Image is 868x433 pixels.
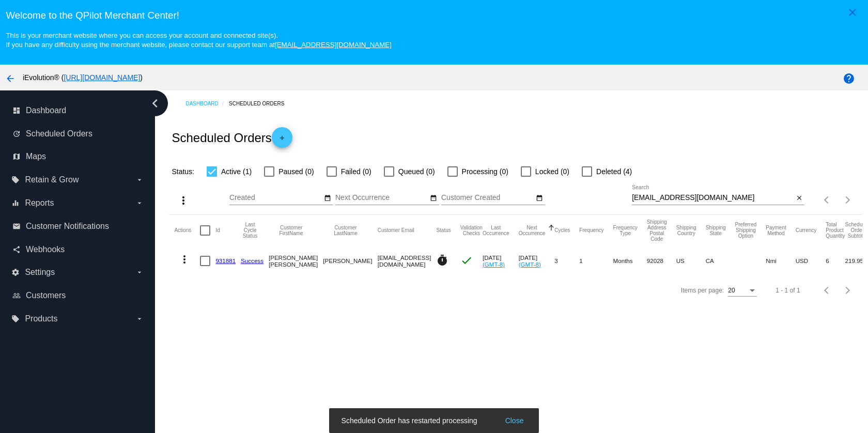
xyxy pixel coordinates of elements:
[12,291,21,300] i: people_outline
[554,227,570,234] button: Change sorting for Cycles
[728,287,735,294] span: 20
[796,194,803,203] mat-icon: close
[460,254,473,267] mat-icon: check
[335,194,428,202] input: Next Occurrence
[843,72,855,85] mat-icon: help
[12,106,21,115] i: dashboard
[766,246,795,276] mat-cell: Nmi
[275,41,392,49] a: [EMAIL_ADDRESS][DOMAIN_NAME]
[483,225,509,236] button: Change sorting for LastOccurrenceUtc
[596,165,632,178] span: Deleted (4)
[11,199,20,207] i: equalizer
[846,6,859,19] mat-icon: close
[378,246,437,276] mat-cell: [EMAIL_ADDRESS][DOMAIN_NAME]
[221,165,252,178] span: Active (1)
[135,315,144,323] i: arrow_drop_down
[681,287,724,294] div: Items per page:
[324,194,331,203] mat-icon: date_range
[519,261,541,268] a: (GMT-8)
[838,280,858,301] button: Next page
[26,245,65,254] span: Webhooks
[278,165,314,178] span: Paused (0)
[12,102,144,119] a: dashboard Dashboard
[323,225,368,236] button: Change sorting for CustomerLastName
[647,246,676,276] mat-cell: 92028
[398,165,435,178] span: Queued (0)
[12,152,21,161] i: map
[215,227,220,234] button: Change sorting for Id
[735,222,757,239] button: Change sorting for PreferredShippingOption
[26,152,46,161] span: Maps
[794,193,804,204] button: Clear
[613,225,638,236] button: Change sorting for FrequencyType
[26,106,66,115] span: Dashboard
[341,165,371,178] span: Failed (0)
[177,194,190,207] mat-icon: more_vert
[12,130,21,138] i: update
[147,95,163,112] i: chevron_left
[796,227,817,234] button: Change sorting for CurrencyIso
[579,227,603,234] button: Change sorting for Frequency
[229,194,322,202] input: Created
[11,268,20,276] i: settings
[135,199,144,207] i: arrow_drop_down
[26,222,109,231] span: Customer Notifications
[135,176,144,184] i: arrow_drop_down
[632,194,794,202] input: Search
[11,315,20,323] i: local_offer
[229,96,293,112] a: Scheduled Orders
[817,190,838,210] button: Previous page
[647,219,667,242] button: Change sorting for ShippingPostcode
[462,165,508,178] span: Processing (0)
[676,246,706,276] mat-cell: US
[26,129,92,138] span: Scheduled Orders
[135,268,144,276] i: arrow_drop_down
[483,246,519,276] mat-cell: [DATE]
[838,190,858,210] button: Next page
[519,225,546,236] button: Change sorting for NextOccurrenceUtc
[554,246,579,276] mat-cell: 3
[12,222,21,230] i: email
[64,73,140,82] a: [URL][DOMAIN_NAME]
[23,73,143,82] span: iEvolution® ( )
[817,280,838,301] button: Previous page
[12,126,144,142] a: update Scheduled Orders
[174,215,200,246] mat-header-cell: Actions
[11,176,20,184] i: local_offer
[178,253,191,266] mat-icon: more_vert
[826,215,845,246] mat-header-cell: Total Product Quantity
[215,257,236,264] a: 931881
[172,127,292,148] h2: Scheduled Orders
[241,257,263,264] a: Success
[12,245,21,254] i: share
[613,246,647,276] mat-cell: Months
[766,225,786,236] button: Change sorting for PaymentMethod.Type
[483,261,505,268] a: (GMT-8)
[323,246,377,276] mat-cell: [PERSON_NAME]
[441,194,534,202] input: Customer Created
[6,32,391,49] small: This is your merchant website where you can access your account and connected site(s). If you hav...
[430,194,437,203] mat-icon: date_range
[579,246,613,276] mat-cell: 1
[706,225,726,236] button: Change sorting for ShippingState
[519,246,555,276] mat-cell: [DATE]
[776,287,800,294] div: 1 - 1 of 1
[269,225,314,236] button: Change sorting for CustomerFirstName
[6,10,862,21] h3: Welcome to the QPilot Merchant Center!
[4,72,17,85] mat-icon: arrow_back
[12,287,144,304] a: people_outline Customers
[12,218,144,235] a: email Customer Notifications
[536,194,543,203] mat-icon: date_range
[796,246,826,276] mat-cell: USD
[185,96,229,112] a: Dashboard
[25,175,79,184] span: Retain & Grow
[12,241,144,258] a: share Webhooks
[728,287,757,295] mat-select: Items per page:
[535,165,569,178] span: Locked (0)
[25,268,55,277] span: Settings
[25,198,54,208] span: Reports
[342,415,527,426] simple-snack-bar: Scheduled Order has restarted processing
[241,222,259,239] button: Change sorting for LastProcessingCycleId
[706,246,735,276] mat-cell: CA
[826,246,845,276] mat-cell: 6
